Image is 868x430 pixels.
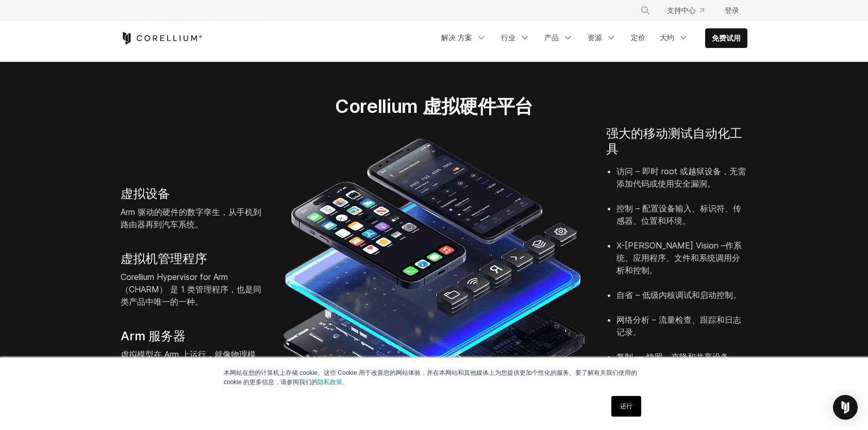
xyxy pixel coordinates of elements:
h4: 强大的移动测试自动化工具 [606,126,747,157]
h2: Corellium 虚拟硬件平台 [228,95,639,118]
p: 虚拟模型在 Arm 上运行，就像物理模型一样，将原生保真度与按需可用性相结合。 [121,348,262,385]
h4: 虚拟机管理程序 [121,251,262,267]
p: Arm 驱动的硬件的数字孪生，从手机到路由器再到汽车系统。 [121,206,262,230]
a: 定价 [625,28,652,47]
font: 解决 方案 [441,32,472,43]
a: 还行 [611,396,641,417]
a: 隐私政策。 [318,378,348,386]
a: 登录 [716,1,747,20]
a: 免费试用 [706,29,747,47]
h4: 虚拟设备 [121,186,262,202]
font: 大约 [660,32,674,43]
font: 网络分析 – 流量检查、跟踪和日志记录。 [616,315,741,337]
font: 资源 [588,32,602,43]
font: 产品 [544,32,559,43]
font: 控制 – 配置设备输入、标识符、传感器、位置和环境。 [616,203,741,226]
font: 支持中心 [667,5,696,15]
font: 自省 – 低级内核调试和启动控制。 [616,290,741,300]
h4: Arm 服务器 [121,328,262,344]
div: 导航菜单 [628,1,747,20]
font: 行业 [501,32,515,43]
font: 复制 — 快照、克隆和共享设备。 [616,352,737,362]
font: 访问 – 即时 root 或越狱设备，无需添加代码或使用安全漏洞。 [616,166,746,189]
div: 打开对讲信使 [833,395,858,420]
button: 搜索 [636,1,655,20]
p: Corellium Hypervisor for Arm （CHARM） 是 1 类管理程序，也是同类产品中唯一的一种。 [121,271,262,308]
p: 本网站在您的计算机上存储 cookie。这些 Cookie 用于改善您的网站体验，并在本网站和其他媒体上为您提供更加个性化的服务。要了解有关我们使用的 cookie 的更多信息，请参阅我们的 [224,368,644,387]
div: 导航菜单 [435,28,747,48]
font: X-[PERSON_NAME] Vision –作系统、应用程序、文件和系统调用分析和控制。 [616,240,742,275]
a: 科瑞利姆主页 [121,32,203,44]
